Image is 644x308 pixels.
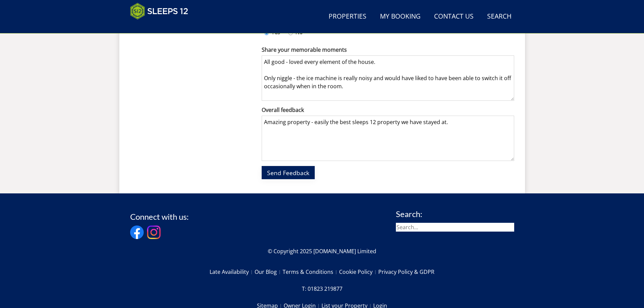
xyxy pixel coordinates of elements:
a: My Booking [377,9,423,24]
a: Properties [326,9,369,24]
a: T: 01823 219877 [302,283,342,294]
img: Sleeps 12 [130,3,188,20]
span: Send Feedback [267,169,309,177]
a: Terms & Conditions [283,266,339,278]
h3: Search: [396,210,514,218]
label: Share your memorable moments [262,46,514,54]
h3: Connect with us: [130,212,189,221]
a: Cookie Policy [339,266,378,278]
button: Send Feedback [262,166,315,179]
label: Overall feedback [262,106,514,114]
a: Our Blog [255,266,283,278]
a: Late Availability [210,266,255,278]
img: Facebook [130,226,144,239]
p: © Copyright 2025 [DOMAIN_NAME] Limited [130,247,514,255]
iframe: Customer reviews powered by Trustpilot [127,24,198,29]
img: Instagram [147,226,161,239]
a: Search [484,9,514,24]
a: Contact Us [431,9,476,24]
input: Search... [396,223,514,232]
a: Privacy Policy & GDPR [378,266,434,278]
